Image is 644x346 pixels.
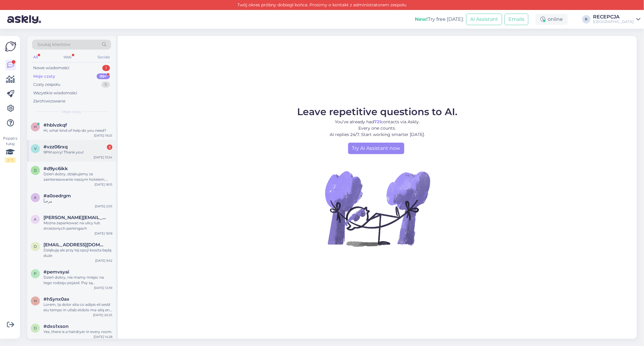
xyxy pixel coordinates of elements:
[43,275,112,286] div: Dzień dobry, nie mamy miejsc na tego rodzaju pojazd. Psy są zakceptowane natomiast obowiązuje dod...
[43,193,71,199] span: #a0oedrgm
[96,53,111,61] div: Socials
[43,122,67,128] span: #hblvzkqf
[43,144,68,150] span: #vzz06rxq
[34,217,37,222] span: a
[34,244,37,249] span: d
[32,53,39,61] div: All
[43,220,112,231] div: Można zaparkować na ulicy lub strzeżonych parkingach
[94,286,112,290] div: [DATE] 12:39
[43,199,112,204] div: مرحباً
[102,65,110,71] div: 1
[94,133,112,138] div: [DATE] 19:25
[34,195,37,200] span: a
[348,143,404,154] a: Try AI Assistant now
[97,73,110,79] div: 99+
[43,269,69,275] span: #pemvsyai
[43,171,112,182] div: Dzień dobry, dziękujemy za zainteresowanie naszym hotelem. Mamy dostępne pokoje w cenie 1000 PLN ...
[33,90,77,96] div: Wszystkie wiadomości
[374,119,381,124] b: 721
[33,73,55,79] div: Moje czaty
[95,182,112,187] div: [DATE] 18:15
[466,14,502,25] button: AI Assistant
[5,136,16,163] div: Popatrz tutaj
[593,19,634,24] div: [GEOGRAPHIC_DATA]
[94,335,112,339] div: [DATE] 14:28
[43,302,112,313] div: Lorem, Ip dolor sita co adipis eli sedd eiu tempo in utlab etdolo ma-aliq en 43% admini veni qui ...
[5,41,16,52] img: Askly Logo
[62,109,81,115] span: Moje czaty
[94,155,112,160] div: [DATE] 13:24
[593,15,640,24] a: RECEPCJA[GEOGRAPHIC_DATA]
[34,146,37,151] span: v
[62,53,73,61] div: Web
[34,299,37,303] span: h
[43,324,69,329] span: #dxo1xson
[536,14,568,25] div: online
[582,15,591,24] div: R
[43,150,112,155] div: 9PM sorry! Thank you!
[37,41,70,48] span: Szukaj klientów
[43,247,112,258] div: Dziękuję ale przy tej opcji koszta będą duże
[505,14,528,25] button: Emails
[93,313,112,317] div: [DATE] 20:25
[415,16,428,22] b: New!
[107,144,112,150] div: 2
[297,106,457,118] span: Leave repetitive questions to AI.
[297,119,457,138] p: You’ve already had contacts via Askly. Every one counts. AI replies 24/7. Start working smarter [...
[415,16,464,23] div: Try free [DATE]:
[43,296,69,302] span: #h5ynx0ax
[95,204,112,209] div: [DATE] 2:05
[34,168,37,173] span: d
[95,231,112,236] div: [DATE] 18:18
[34,271,37,276] span: p
[33,65,69,71] div: Nowe wiadomości
[34,124,37,129] span: h
[43,215,106,220] span: aline.macler@icloud.com
[33,98,66,104] div: Zarchiwizowane
[43,166,68,171] span: #d9yc6ikk
[43,329,112,335] div: Yes, there is a hairdryer in every room.
[34,326,37,330] span: d
[101,82,110,88] div: 9
[95,258,112,263] div: [DATE] 9:52
[593,15,634,19] div: RECEPCJA
[43,242,106,247] span: dorota.gierak07@gmail.com
[5,157,16,163] div: 2 / 3
[323,154,432,263] img: No Chat active
[43,128,112,133] div: Hi, what kind of help do you need?
[33,82,60,88] div: Czaty zespołu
